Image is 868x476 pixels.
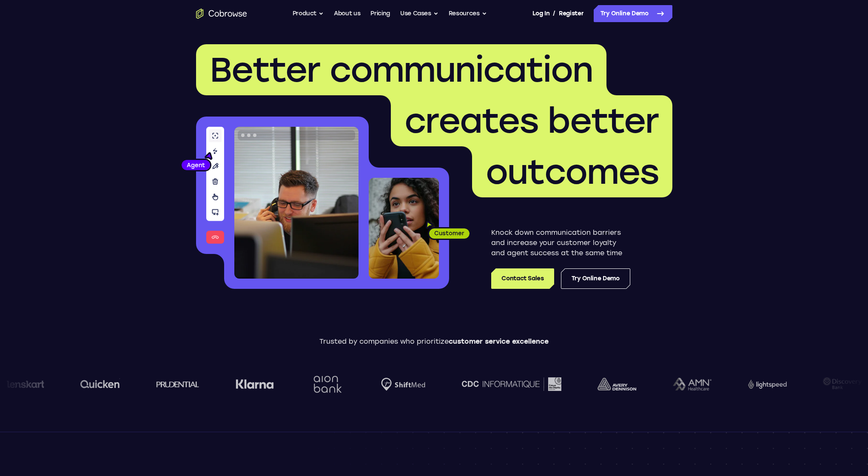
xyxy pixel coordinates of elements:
span: customer service excellence [449,337,549,345]
a: Pricing [370,5,390,22]
a: Try Online Demo [594,5,672,22]
span: creates better [404,100,659,141]
span: / [553,9,555,19]
p: Knock down communication barriers and increase your customer loyalty and agent success at the sam... [491,228,630,258]
img: Shiftmed [370,378,415,391]
img: Lightspeed [737,379,776,388]
a: Register [559,5,583,22]
a: About us [334,5,360,22]
button: Use Cases [400,5,438,22]
img: CDC Informatique [451,377,550,390]
a: Log In [532,5,549,22]
span: Better communication [210,49,593,90]
img: Klarna [225,379,263,389]
img: A customer holding their phone [369,178,439,279]
a: Try Online Demo [561,268,630,289]
img: A customer support agent talking on the phone [234,127,359,279]
button: Resources [449,5,487,22]
a: Go to the home page [196,9,247,19]
img: Aion Bank [299,367,334,402]
span: outcomes [486,151,659,192]
img: prudential [145,381,188,388]
img: AMN Healthcare [662,378,700,391]
a: Contact Sales [491,268,554,289]
button: Product [293,5,324,22]
img: avery-dennison [587,378,626,390]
